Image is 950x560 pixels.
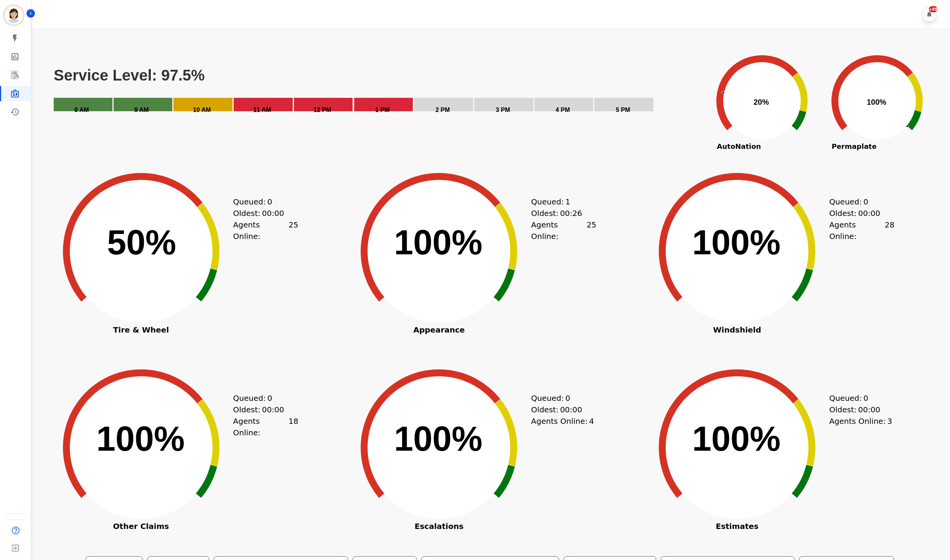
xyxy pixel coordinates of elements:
[267,392,272,404] span: 0
[616,107,630,113] text: 5 PM
[289,415,298,438] span: 18
[829,392,887,404] div: Queued:
[858,208,880,219] span: 00:00
[829,219,894,242] div: Agents Online:
[343,522,535,530] span: Escalations
[233,196,291,208] div: Queued:
[556,107,570,113] text: 4 PM
[867,98,886,106] text: 100%
[641,326,833,334] span: Windshield
[885,219,894,242] span: 28
[863,392,868,404] span: 0
[53,66,703,124] svg: Service Level: 97.5%
[929,6,937,12] div: +99
[565,196,570,208] span: 1
[820,141,889,152] span: Permaplate
[829,196,887,208] div: Queued:
[641,522,833,530] span: Estimates
[313,107,331,113] text: 12 PM
[887,415,892,427] span: 3
[560,208,582,219] span: 00:26
[829,415,894,427] div: Agents Online:
[692,420,780,458] text: 100%
[692,223,780,262] text: 100%
[5,6,23,25] img: Bordered avatar
[233,392,291,404] div: Queued:
[375,107,389,113] text: 1 PM
[754,98,769,106] text: 20%
[589,415,594,427] span: 4
[829,404,887,415] div: Oldest:
[193,107,211,113] text: 10 AM
[565,392,570,404] span: 0
[233,208,291,219] div: Oldest:
[233,219,299,242] div: Agents Online:
[45,522,237,530] span: Other Claims
[289,219,298,242] span: 25
[253,107,271,113] text: 11 AM
[560,404,582,415] span: 00:00
[531,208,589,219] div: Oldest:
[74,107,89,113] text: 8 AM
[587,219,596,242] span: 25
[394,420,482,458] text: 100%
[233,404,291,415] div: Oldest:
[394,223,482,262] text: 100%
[134,107,149,113] text: 9 AM
[233,415,299,438] div: Agents Online:
[531,415,596,427] div: Agents Online:
[704,141,774,152] span: AutoNation
[262,404,284,415] span: 00:00
[531,196,589,208] div: Queued:
[54,67,205,84] text: Service Level: 97.5%
[863,196,868,208] span: 0
[496,107,510,113] text: 3 PM
[531,219,596,242] div: Agents Online:
[435,107,450,113] text: 2 PM
[531,404,589,415] div: Oldest:
[262,208,284,219] span: 00:00
[107,223,176,262] text: 50%
[96,420,185,458] text: 100%
[343,326,535,334] span: Appearance
[531,392,589,404] div: Queued:
[829,208,887,219] div: Oldest:
[858,404,880,415] span: 00:00
[267,196,272,208] span: 0
[45,326,237,334] span: Tire & Wheel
